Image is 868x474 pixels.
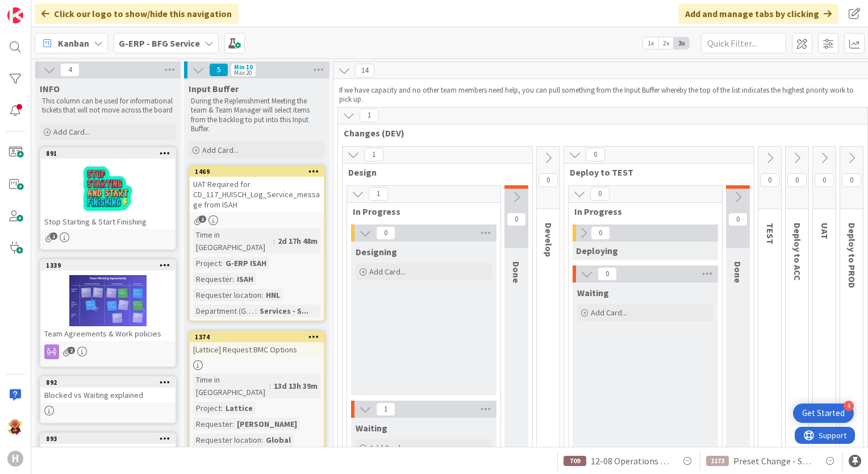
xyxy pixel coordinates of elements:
[271,380,320,392] div: 13d 13h 39m
[765,223,776,244] span: TEST
[60,63,80,77] span: 4
[269,380,271,392] span: :
[842,173,861,187] span: 0
[41,388,175,402] div: Blocked vs Waiting explained
[189,83,239,94] span: Input Buffer
[7,419,23,435] img: LC
[193,257,221,269] div: Project
[344,127,853,139] span: Changes (DEV)
[846,223,858,288] span: Deploy to PROD
[46,149,175,157] div: 891
[273,235,275,247] span: :
[574,206,708,217] span: In Progress
[41,377,175,388] div: 892
[369,267,406,277] span: Add Card...
[577,287,609,298] span: Waiting
[792,223,803,281] span: Deploy to ACC
[360,109,379,122] span: 1
[193,402,221,414] div: Project
[40,259,176,367] a: 1339Team Agreements & Work policies
[42,97,174,115] p: This column can be used for informational tickets that will not move across the board
[815,173,834,187] span: 0
[728,213,748,226] span: 0
[543,223,554,257] span: Develop
[348,167,518,178] span: Design
[53,127,90,137] span: Add Card...
[234,418,300,430] div: [PERSON_NAME]
[590,187,610,201] span: 0
[193,273,232,285] div: Requester
[195,333,324,341] div: 1374
[356,246,397,257] span: Designing
[364,148,383,161] span: 1
[190,167,324,212] div: 1469UAT Required for CD_117_HUISCH_Log_Service_message from ISAH
[507,213,526,226] span: 0
[41,260,175,341] div: 1339Team Agreements & Work policies
[261,289,263,301] span: :
[223,402,256,414] div: Lattice
[591,226,610,240] span: 0
[221,257,223,269] span: :
[41,214,175,229] div: Stop Starting & Start Finishing
[193,434,261,446] div: Requester location
[598,267,617,281] span: 0
[255,305,257,317] span: :
[40,83,60,94] span: INFO
[221,402,223,414] span: :
[41,326,175,341] div: Team Agreements & Work policies
[46,261,175,269] div: 1339
[40,147,176,250] a: 891Stop Starting & Start Finishing
[564,456,586,466] div: 709
[678,3,838,24] div: Add and manage tabs by clicking
[50,232,57,240] span: 1
[234,273,256,285] div: ISAH
[275,235,320,247] div: 2d 17h 48m
[802,408,845,419] div: Get Started
[576,245,618,256] span: Deploying
[658,38,674,49] span: 2x
[261,434,263,446] span: :
[257,305,311,317] div: Services - S...
[41,148,175,159] div: 891
[68,347,75,354] span: 2
[190,177,324,212] div: UAT Required for CD_117_HUISCH_Log_Service_message from ISAH
[376,226,395,240] span: 0
[732,261,744,283] span: Done
[356,422,387,434] span: Waiting
[209,63,228,77] span: 5
[7,7,23,23] img: Visit kanbanzone.com
[40,376,176,423] a: 892Blocked vs Waiting explained
[511,261,522,283] span: Done
[539,173,558,187] span: 0
[353,206,486,217] span: In Progress
[193,228,273,253] div: Time in [GEOGRAPHIC_DATA]
[190,167,324,177] div: 1469
[119,38,200,49] b: G-ERP - BFG Service
[591,454,671,468] span: 12-08 Operations planning board Changing operations to external via Multiselect CD_011_HUISCH_Int...
[41,148,175,229] div: 891Stop Starting & Start Finishing
[369,187,388,201] span: 1
[195,168,324,176] div: 1469
[733,454,814,468] span: Preset Change - Shipping in Shipping Schedule
[369,443,406,453] span: Add Card...
[41,434,175,444] div: 893
[376,402,395,416] span: 1
[570,167,740,178] span: Deploy to TEST
[199,215,206,223] span: 1
[232,418,234,430] span: :
[591,307,627,318] span: Add Card...
[263,434,294,446] div: Global
[189,165,325,322] a: 1469UAT Required for CD_117_HUISCH_Log_Service_message from ISAHTime in [GEOGRAPHIC_DATA]:2d 17h ...
[234,70,252,76] div: Max 20
[202,145,239,155] span: Add Card...
[193,305,255,317] div: Department (G-ERP)
[190,342,324,357] div: [Lattice] Request BMC Options
[844,401,854,411] div: 4
[586,148,605,161] span: 0
[24,2,52,15] span: Support
[193,373,269,398] div: Time in [GEOGRAPHIC_DATA]
[190,332,324,342] div: 1374
[787,173,807,187] span: 0
[35,3,239,24] div: Click our logo to show/hide this navigation
[46,379,175,386] div: 892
